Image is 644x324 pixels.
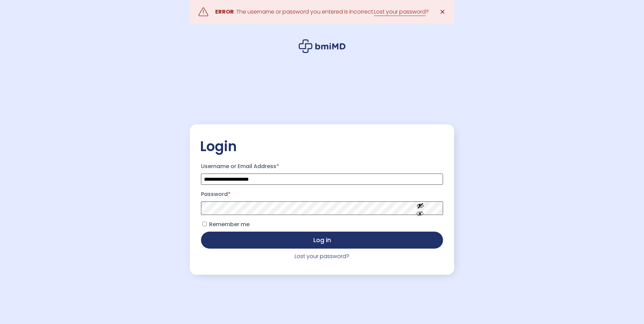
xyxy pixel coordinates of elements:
button: Log in [201,232,443,249]
label: Password [201,189,443,200]
strong: ERROR [215,8,234,16]
input: Remember me [202,222,207,226]
a: Lost your password? [295,252,349,260]
span: Remember me [209,220,250,228]
h2: Login [200,138,444,155]
label: Username or Email Address [201,161,443,172]
a: Lost your password [374,8,426,16]
span: ✕ [440,7,445,17]
div: : The username or password you entered is incorrect. ? [215,7,429,17]
button: Show password [401,197,439,220]
a: ✕ [436,5,449,19]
